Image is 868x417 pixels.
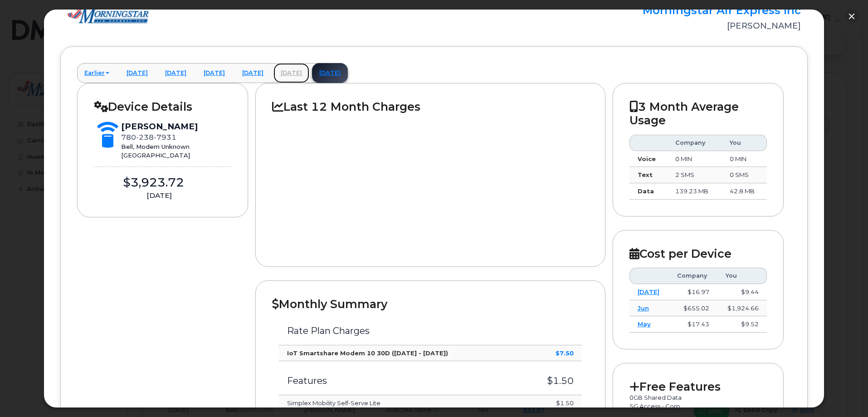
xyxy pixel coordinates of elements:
[669,316,717,333] td: $17.43
[638,155,656,162] strong: Voice
[94,174,214,191] div: $3,923.72
[287,326,573,336] h3: Rate Plan Charges
[279,395,522,412] td: Simplex Mobility Self-Serve Lite
[638,304,649,312] a: Jun
[717,300,767,317] td: $1,924.66
[629,380,767,393] h2: Free Features
[667,135,722,151] th: Company
[629,402,767,411] p: 5G Access - Corp
[667,183,722,200] td: 139.23 MB
[121,142,198,159] div: Bell, Modem Unknown [GEOGRAPHIC_DATA]
[629,393,767,402] p: 0GB Shared Data
[722,183,767,200] td: 42.8 MB
[531,376,573,386] h3: $1.50
[638,187,654,195] strong: Data
[272,297,588,311] h2: Monthly Summary
[522,395,581,412] td: $1.50
[121,121,198,132] div: [PERSON_NAME]
[121,133,176,142] span: 780
[669,284,717,300] td: $16.97
[717,316,767,333] td: $9.52
[556,349,574,357] strong: $7.50
[669,268,717,284] th: Company
[717,268,767,284] th: You
[717,284,767,300] td: $9.44
[154,133,176,142] span: 7931
[638,171,653,178] strong: Text
[94,191,224,201] div: [DATE]
[287,376,514,386] h3: Features
[669,300,717,317] td: $655.02
[629,247,767,260] h2: Cost per Device
[287,349,448,357] strong: IoT Smartshare Modem 10 30D ([DATE] - [DATE])
[722,135,767,151] th: You
[629,100,767,128] h2: 3 Month Average Usage
[667,167,722,183] td: 2 SMS
[722,151,767,167] td: 0 MIN
[722,167,767,183] td: 0 SMS
[638,288,659,295] a: [DATE]
[667,151,722,167] td: 0 MIN
[638,320,651,328] a: May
